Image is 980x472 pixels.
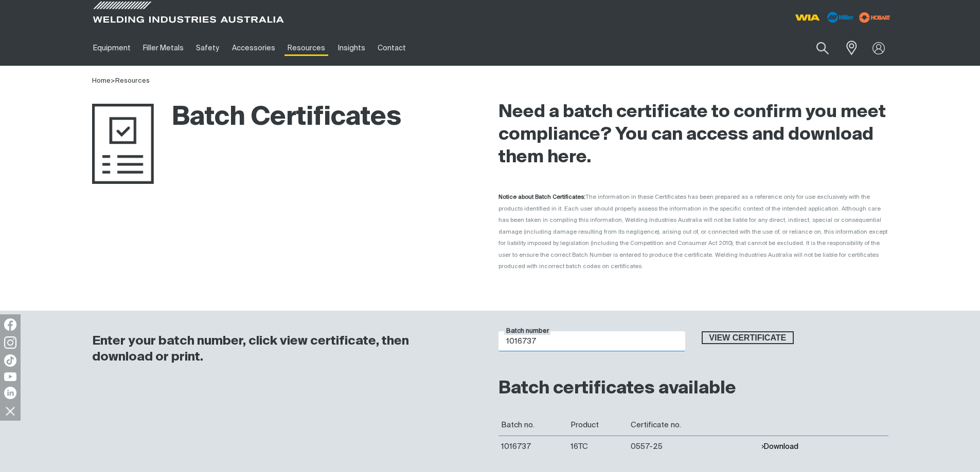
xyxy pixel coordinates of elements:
a: Resources [115,78,150,84]
button: Search products [805,36,840,60]
nav: Main [87,30,692,66]
img: miller [856,10,894,25]
img: Instagram [4,336,16,349]
a: Safety [190,30,225,66]
h2: Need a batch certificate to confirm you meet compliance? You can access and download them here. [498,101,888,169]
img: YouTube [4,372,16,381]
button: View certificate [702,331,794,345]
img: TikTok [4,354,16,367]
a: Home [92,78,111,84]
td: 1016737 [498,436,568,457]
td: 16TC [568,436,628,457]
a: Filler Metals [137,30,190,66]
h1: Batch Certificates [92,101,401,135]
th: Batch no. [498,414,568,436]
img: LinkedIn [4,387,16,399]
strong: Notice about Batch Certificates: [498,194,585,200]
span: The information in these Certificates has been prepared as a reference only for use exclusively w... [498,194,887,269]
th: Certificate no. [628,414,758,436]
a: Insights [331,30,371,66]
a: Resources [281,30,331,66]
input: Product name or item number... [792,36,840,60]
a: Equipment [87,30,137,66]
td: 0557-25 [628,436,758,457]
th: Product [568,414,628,436]
span: > [111,78,115,84]
a: Accessories [226,30,281,66]
h2: Batch certificates available [498,377,888,400]
img: Facebook [4,318,16,331]
span: View certificate [703,331,793,345]
h3: Enter your batch number, click view certificate, then download or print. [92,333,472,365]
img: hide socials [2,402,19,420]
a: Contact [371,30,412,66]
button: Download [761,442,798,451]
